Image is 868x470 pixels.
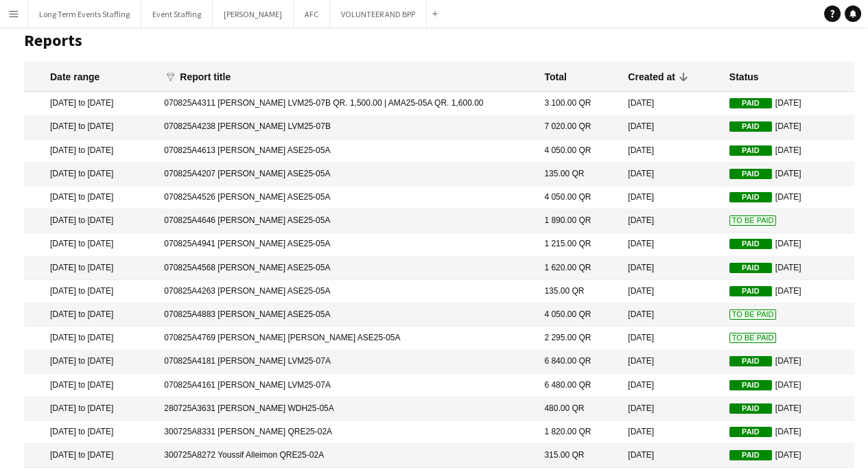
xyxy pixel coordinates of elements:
[723,163,854,186] mat-cell: [DATE]
[50,71,99,83] div: Date range
[621,327,722,350] mat-cell: [DATE]
[157,92,537,115] mat-cell: 070825A4311 [PERSON_NAME] LVM25-07B QR. 1,500.00 | AMA25-05A QR. 1,600.00
[621,303,722,327] mat-cell: [DATE]
[157,233,537,257] mat-cell: 070825A4941 [PERSON_NAME] ASE25-05A
[537,444,621,467] mat-cell: 315.00 QR
[723,444,854,467] mat-cell: [DATE]
[24,163,157,186] mat-cell: [DATE] to [DATE]
[213,1,294,27] button: [PERSON_NAME]
[180,71,231,83] div: Report title
[723,92,854,115] mat-cell: [DATE]
[729,239,772,249] span: Paid
[157,444,537,467] mat-cell: 300725A8272 Youssif Alleimon QRE25-02A
[24,257,157,280] mat-cell: [DATE] to [DATE]
[24,92,157,115] mat-cell: [DATE] to [DATE]
[180,71,243,83] div: Report title
[537,92,621,115] mat-cell: 3 100.00 QR
[628,71,675,83] div: Created at
[723,139,854,163] mat-cell: [DATE]
[729,121,772,132] span: Paid
[537,303,621,327] mat-cell: 4 050.00 QR
[729,192,772,202] span: Paid
[537,139,621,163] mat-cell: 4 050.00 QR
[24,327,157,350] mat-cell: [DATE] to [DATE]
[157,116,537,139] mat-cell: 070825A4238 [PERSON_NAME] LVM25-07B
[729,450,772,460] span: Paid
[157,163,537,186] mat-cell: 070825A4207 [PERSON_NAME] ASE25-05A
[537,374,621,397] mat-cell: 6 480.00 QR
[330,1,427,27] button: VOLUNTEER AND BPP
[537,233,621,257] mat-cell: 1 215.00 QR
[537,351,621,374] mat-cell: 6 840.00 QR
[723,280,854,303] mat-cell: [DATE]
[24,397,157,421] mat-cell: [DATE] to [DATE]
[24,421,157,444] mat-cell: [DATE] to [DATE]
[723,116,854,139] mat-cell: [DATE]
[621,351,722,374] mat-cell: [DATE]
[24,374,157,397] mat-cell: [DATE] to [DATE]
[723,421,854,444] mat-cell: [DATE]
[729,333,777,343] span: To Be Paid
[157,303,537,327] mat-cell: 070825A4883 [PERSON_NAME] ASE25-05A
[729,380,772,390] span: Paid
[294,1,330,27] button: AFC
[537,397,621,421] mat-cell: 480.00 QR
[723,233,854,257] mat-cell: [DATE]
[157,257,537,280] mat-cell: 070825A4568 [PERSON_NAME] ASE25-05A
[537,280,621,303] mat-cell: 135.00 QR
[621,163,722,186] mat-cell: [DATE]
[24,30,854,51] h1: Reports
[28,1,141,27] button: Long Term Events Staffing
[729,263,772,273] span: Paid
[729,309,777,320] span: To Be Paid
[24,209,157,233] mat-cell: [DATE] to [DATE]
[24,186,157,209] mat-cell: [DATE] to [DATE]
[729,98,772,108] span: Paid
[621,444,722,467] mat-cell: [DATE]
[537,186,621,209] mat-cell: 4 050.00 QR
[537,421,621,444] mat-cell: 1 820.00 QR
[729,145,772,156] span: Paid
[157,374,537,397] mat-cell: 070825A4161 [PERSON_NAME] LVM25-07A
[24,280,157,303] mat-cell: [DATE] to [DATE]
[544,71,566,83] div: Total
[729,427,772,437] span: Paid
[621,186,722,209] mat-cell: [DATE]
[537,257,621,280] mat-cell: 1 620.00 QR
[729,403,772,414] span: Paid
[537,327,621,350] mat-cell: 2 295.00 QR
[24,303,157,327] mat-cell: [DATE] to [DATE]
[723,257,854,280] mat-cell: [DATE]
[729,286,772,296] span: Paid
[24,444,157,467] mat-cell: [DATE] to [DATE]
[621,116,722,139] mat-cell: [DATE]
[621,209,722,233] mat-cell: [DATE]
[621,374,722,397] mat-cell: [DATE]
[537,163,621,186] mat-cell: 135.00 QR
[723,351,854,374] mat-cell: [DATE]
[157,421,537,444] mat-cell: 300725A8331 [PERSON_NAME] QRE25-02A
[723,374,854,397] mat-cell: [DATE]
[157,351,537,374] mat-cell: 070825A4181 [PERSON_NAME] LVM25-07A
[537,209,621,233] mat-cell: 1 890.00 QR
[729,356,772,366] span: Paid
[157,397,537,421] mat-cell: 280725A3631 [PERSON_NAME] WDH25-05A
[141,1,213,27] button: Event Staffing
[723,186,854,209] mat-cell: [DATE]
[157,186,537,209] mat-cell: 070825A4526 [PERSON_NAME] ASE25-05A
[621,139,722,163] mat-cell: [DATE]
[24,116,157,139] mat-cell: [DATE] to [DATE]
[24,233,157,257] mat-cell: [DATE] to [DATE]
[729,215,777,226] span: To Be Paid
[621,92,722,115] mat-cell: [DATE]
[723,397,854,421] mat-cell: [DATE]
[621,280,722,303] mat-cell: [DATE]
[537,116,621,139] mat-cell: 7 020.00 QR
[621,421,722,444] mat-cell: [DATE]
[157,280,537,303] mat-cell: 070825A4263 [PERSON_NAME] ASE25-05A
[621,257,722,280] mat-cell: [DATE]
[24,139,157,163] mat-cell: [DATE] to [DATE]
[621,233,722,257] mat-cell: [DATE]
[24,351,157,374] mat-cell: [DATE] to [DATE]
[157,327,537,350] mat-cell: 070825A4769 [PERSON_NAME] [PERSON_NAME] ASE25-05A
